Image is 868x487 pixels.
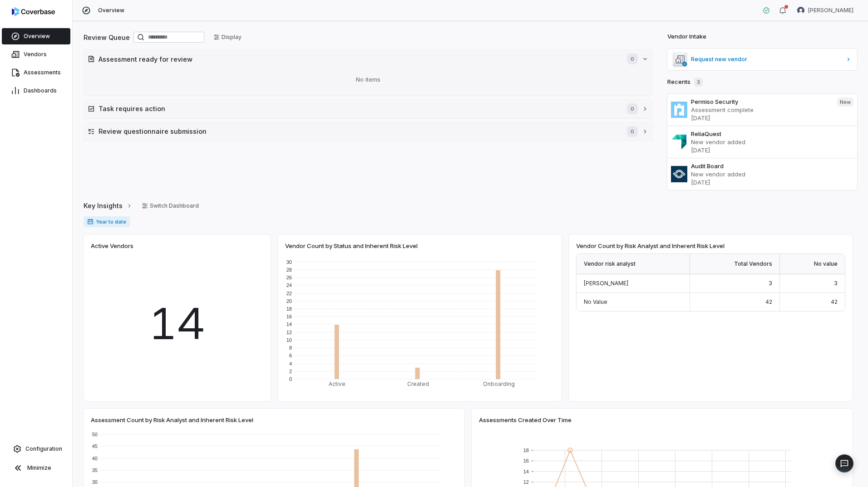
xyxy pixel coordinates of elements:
h3: ReliaQuest [691,130,853,138]
span: New [837,97,853,107]
div: Vendor risk analyst [577,254,690,274]
span: Assessments Created Over Time [479,416,572,424]
span: Request new vendor [691,56,842,63]
a: Key Insights [84,196,133,215]
span: 0 [627,103,638,114]
h2: Assessment ready for review [99,54,618,64]
text: 12 [523,479,529,485]
img: Luke Taylor avatar [797,7,804,14]
span: 3 [694,78,703,87]
span: Assessments [24,69,61,76]
button: Assessment ready for review0 [84,50,652,68]
span: Key Insights [84,201,123,210]
h2: Review Queue [84,33,130,42]
a: Audit BoardNew vendor added[DATE] [667,158,857,190]
span: Overview [24,33,50,40]
text: 2 [289,369,292,374]
a: Overview [2,28,70,44]
text: 8 [289,345,292,351]
p: Assessment complete [691,106,830,114]
text: 16 [286,314,292,319]
h2: Task requires action [99,104,618,113]
button: Task requires action0 [84,100,652,118]
text: 35 [92,468,98,473]
span: Minimize [27,464,51,472]
span: Vendors [24,51,47,58]
div: No value [780,254,845,274]
button: Switch Dashboard [136,199,204,213]
img: logo-D7KZi-bG.svg [12,7,55,16]
span: 14 [149,292,205,356]
button: Luke Taylor avatar[PERSON_NAME] [792,4,859,17]
text: 4 [289,361,292,366]
text: 40 [92,456,98,461]
a: Vendors [2,46,70,63]
button: Review questionnaire submission0 [84,122,652,141]
span: Year to date [84,216,130,227]
span: [PERSON_NAME] [584,280,628,287]
p: New vendor added [691,170,853,178]
p: [DATE] [691,178,853,186]
span: 42 [831,298,838,305]
span: 3 [834,280,838,287]
h2: Vendor Intake [667,32,706,41]
span: Assessment Count by Risk Analyst and Inherent Risk Level [91,416,253,424]
p: [DATE] [691,146,853,154]
text: 45 [92,443,98,449]
h3: Audit Board [691,162,853,170]
text: 50 [92,432,98,437]
text: 30 [286,259,292,265]
span: Overview [98,7,124,14]
button: Display [208,30,247,44]
span: [PERSON_NAME] [808,7,853,14]
text: 16 [523,458,529,463]
text: 14 [286,321,292,327]
span: 0 [627,54,638,64]
p: New vendor added [691,138,853,146]
h2: Recents [667,78,703,87]
text: 26 [286,275,292,280]
a: Configuration [4,441,69,457]
a: Assessments [2,64,70,81]
span: 42 [765,298,772,305]
text: 20 [286,298,292,304]
text: 18 [523,448,529,453]
button: Minimize [4,459,69,477]
text: 12 [286,330,292,335]
span: 3 [769,280,772,287]
text: 22 [286,291,292,296]
span: Dashboards [24,87,57,94]
text: 28 [286,267,292,273]
a: Permiso SecurityAssessment complete[DATE]New [667,94,857,126]
span: No Value [584,298,607,305]
span: Vendor Count by Status and Inherent Risk Level [285,242,418,250]
h2: Review questionnaire submission [99,127,618,136]
span: 0 [627,126,638,137]
text: 0 [289,376,292,382]
span: Configuration [25,445,62,453]
text: 18 [286,306,292,312]
div: No items [88,68,649,92]
h3: Permiso Security [691,97,830,106]
a: Dashboards [2,83,70,99]
text: 30 [92,479,98,485]
div: Total Vendors [690,254,780,274]
a: Request new vendor [667,49,857,70]
text: 6 [289,353,292,358]
a: ReliaQuestNew vendor added[DATE] [667,126,857,158]
text: 10 [286,337,292,343]
text: 24 [286,282,292,288]
text: 14 [523,469,529,474]
span: Vendor Count by Risk Analyst and Inherent Risk Level [576,242,725,250]
button: Key Insights [81,196,135,215]
span: Active Vendors [91,242,133,250]
p: [DATE] [691,114,830,122]
svg: Date range for report [87,219,94,225]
